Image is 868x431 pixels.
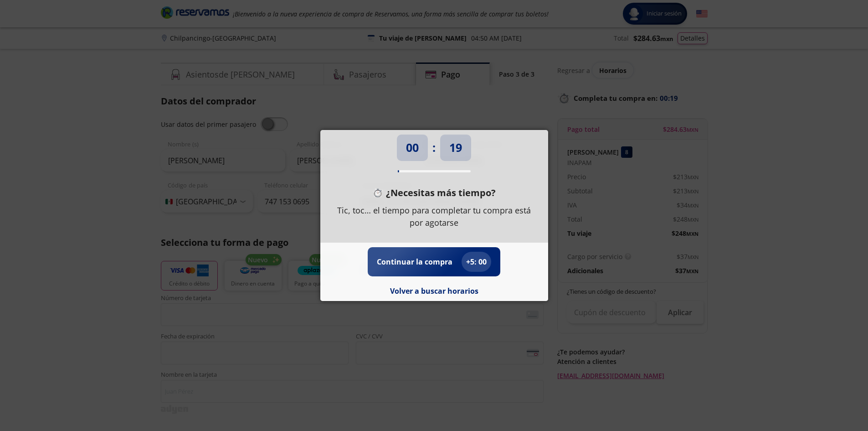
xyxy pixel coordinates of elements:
iframe: Messagebird Livechat Widget [815,378,859,422]
p: 00 [406,139,419,156]
button: Volver a buscar horarios [390,286,478,296]
button: Continuar la compra+5: 00 [377,252,491,272]
p: + 5 : 00 [466,256,487,267]
p: 19 [449,139,462,156]
p: : [432,139,436,156]
p: Continuar la compra [377,256,452,267]
p: ¿Necesitas más tiempo? [386,186,496,200]
p: Tic, toc… el tiempo para completar tu compra está por agotarse [334,204,534,229]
